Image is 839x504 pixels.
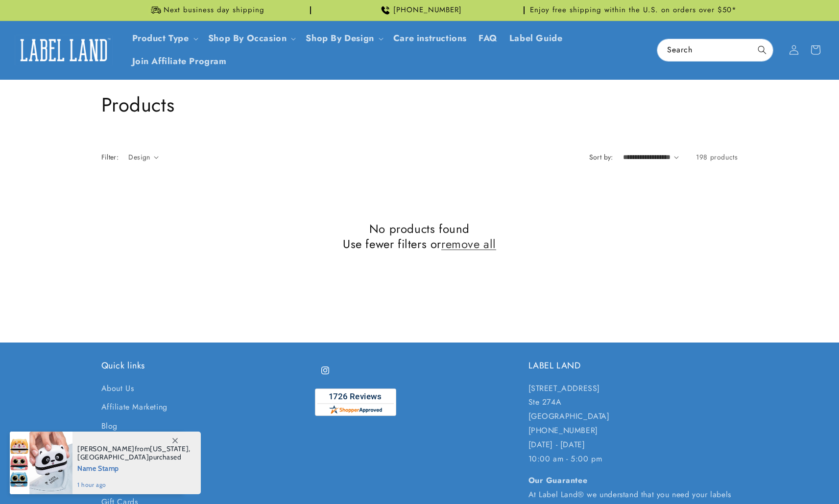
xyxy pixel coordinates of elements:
[393,5,462,15] span: [PHONE_NUMBER]
[11,31,117,69] a: Label Land
[77,453,149,461] span: [GEOGRAPHIC_DATA]
[128,152,159,162] summary: Design (0 selected)
[77,481,191,489] span: 1 hour ago
[101,360,311,371] h2: Quick links
[77,444,135,453] span: [PERSON_NAME]
[479,33,498,44] span: FAQ
[77,445,191,461] span: from , purchased
[101,382,134,398] a: About Us
[126,50,233,73] a: Join Affiliate Program
[128,152,150,162] span: Design
[387,27,473,50] a: Care instructions
[528,382,738,466] p: [STREET_ADDRESS] Ste 274A [GEOGRAPHIC_DATA] [PHONE_NUMBER] [DATE] - [DATE] 10:00 am - 5:00 pm
[101,398,168,417] a: Affiliate Marketing
[208,33,287,44] span: Shop By Occasion
[441,236,496,252] a: remove all
[132,32,189,45] a: Product Type
[509,33,563,44] span: Label Guide
[696,152,738,162] span: 198 products
[589,152,613,162] label: Sort by:
[101,221,738,252] h2: No products found Use fewer filters or
[393,33,467,44] span: Care instructions
[306,32,374,45] a: Shop By Design
[300,27,387,50] summary: Shop By Design
[164,5,264,15] span: Next business day shipping
[202,27,300,50] summary: Shop By Occasion
[101,417,118,436] a: Blog
[315,389,396,416] img: Customer Reviews
[15,35,113,65] img: Label Land
[751,39,773,61] button: Search
[530,5,737,15] span: Enjoy free shipping within the U.S. on orders over $50*
[528,360,738,371] h2: LABEL LAND
[503,27,569,50] a: Label Guide
[150,444,189,453] span: [US_STATE]
[126,27,202,50] summary: Product Type
[132,56,227,67] span: Join Affiliate Program
[528,475,588,486] strong: Our Guarantee
[101,152,119,162] h2: Filter:
[101,92,738,117] h1: Products
[77,461,191,474] span: Name Stamp
[473,27,503,50] a: FAQ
